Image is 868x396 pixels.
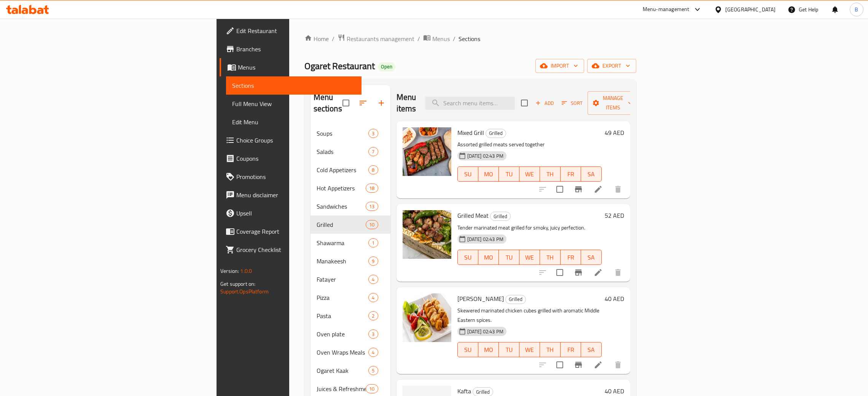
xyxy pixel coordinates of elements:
[317,275,369,284] span: Fatayer
[605,127,624,138] h6: 49 AED
[311,124,390,143] div: Soups3
[368,275,378,284] div: items
[369,349,377,356] span: 4
[423,34,450,44] a: Menus
[236,227,355,236] span: Coverage Report
[366,185,377,192] span: 18
[481,252,496,263] span: MO
[311,361,390,380] div: Ogaret Kaak5
[461,344,475,355] span: SU
[311,288,390,307] div: Pizza4
[522,169,537,180] span: WE
[561,250,581,265] button: FR
[369,276,377,283] span: 4
[499,250,519,265] button: TU
[368,129,378,138] div: items
[532,97,557,109] span: Add item
[587,59,636,73] button: export
[855,5,858,14] span: B
[317,147,369,156] span: Salads
[368,366,378,375] div: items
[378,62,395,71] div: Open
[403,210,451,259] img: Grilled Meat
[226,113,362,131] a: Edit Menu
[368,293,378,302] div: items
[236,190,355,200] span: Menu disclaimer
[535,59,584,73] button: import
[236,172,355,181] span: Promotions
[369,331,377,338] span: 3
[226,76,362,95] a: Sections
[502,252,516,263] span: TU
[369,312,377,320] span: 2
[457,210,489,221] span: Grilled Meat
[481,344,496,355] span: MO
[366,385,377,393] span: 10
[368,311,378,320] div: items
[581,342,602,357] button: SA
[317,202,366,211] span: Sandwiches
[366,202,378,211] div: items
[317,348,369,357] span: Oven Wraps Meals
[368,329,378,339] div: items
[317,184,366,193] div: Hot Appetizers
[317,220,366,229] span: Grilled
[236,245,355,254] span: Grocery Checklist
[220,40,362,58] a: Branches
[569,356,588,374] button: Branch-specific-item
[236,209,355,218] span: Upsell
[232,81,355,90] span: Sections
[478,250,499,265] button: MO
[317,165,369,174] span: Cold Appetizers
[369,294,377,301] span: 4
[594,93,632,112] span: Manage items
[519,250,540,265] button: WE
[605,210,624,221] h6: 52 AED
[304,34,636,44] nav: breadcrumb
[369,258,377,265] span: 9
[366,384,378,393] div: items
[403,293,451,342] img: Shish Tawook
[220,241,362,259] a: Grocery Checklist
[240,266,252,276] span: 1.0.0
[457,306,602,325] p: Skewered marinated chicken cubes grilled with aromatic Middle Eastern spices.
[522,252,537,263] span: WE
[584,169,599,180] span: SA
[562,99,583,108] span: Sort
[232,117,355,127] span: Edit Menu
[317,384,366,393] span: Juices & Refreshments
[311,234,390,252] div: Shawarma1
[569,263,588,282] button: Branch-specific-item
[311,270,390,288] div: Fatayer4
[543,169,557,180] span: TH
[317,366,369,375] div: Ogaret Kaak
[378,63,395,70] span: Open
[569,180,588,198] button: Branch-specific-item
[464,152,506,160] span: [DATE] 02:43 PM
[311,307,390,325] div: Pasta2
[505,295,526,304] div: Grilled
[552,181,568,197] span: Select to update
[519,166,540,182] button: WE
[232,99,355,108] span: Full Menu View
[317,129,369,138] span: Soups
[236,26,355,35] span: Edit Restaurant
[605,293,624,304] h6: 40 AED
[317,293,369,302] div: Pizza
[457,342,478,357] button: SU
[369,166,377,174] span: 8
[354,94,372,112] span: Sort sections
[453,34,456,43] li: /
[502,344,516,355] span: TU
[220,279,255,289] span: Get support on:
[557,97,588,109] span: Sort items
[564,169,578,180] span: FR
[584,344,599,355] span: SA
[338,34,414,44] a: Restaurants management
[369,239,377,247] span: 1
[366,203,377,210] span: 13
[369,130,377,137] span: 3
